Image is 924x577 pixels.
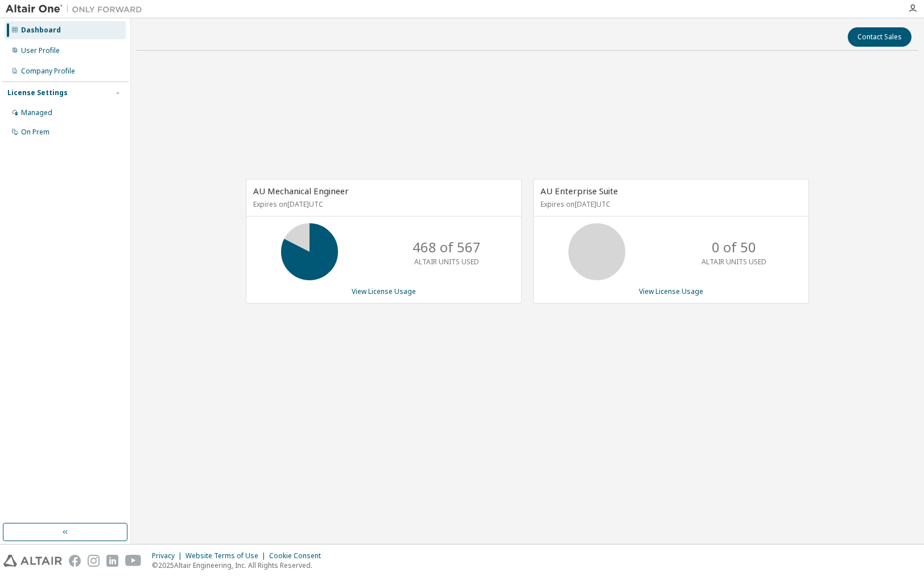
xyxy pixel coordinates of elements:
[125,555,142,567] img: youtube.svg
[152,551,185,560] div: Privacy
[541,199,799,209] p: Expires on [DATE] UTC
[7,88,68,97] div: License Settings
[69,555,81,567] img: facebook.svg
[88,555,100,567] img: instagram.svg
[21,26,61,35] div: Dashboard
[541,185,618,197] span: AU Enterprise Suite
[269,551,328,560] div: Cookie Consent
[6,3,148,15] img: Altair One
[414,257,479,267] p: ALTAIR UNITS USED
[253,199,511,209] p: Expires on [DATE] UTC
[253,185,349,197] span: AU Mechanical Engineer
[106,555,118,567] img: linkedin.svg
[21,46,60,55] div: User Profile
[21,108,52,117] div: Managed
[702,257,766,267] p: ALTAIR UNITS USED
[848,27,911,47] button: Contact Sales
[21,67,75,76] div: Company Profile
[412,238,481,257] p: 468 of 567
[352,287,416,296] a: View License Usage
[639,287,703,296] a: View License Usage
[185,551,269,560] div: Website Terms of Use
[712,238,756,257] p: 0 of 50
[3,555,62,567] img: altair_logo.svg
[152,560,328,570] p: © 2025 Altair Engineering, Inc. All Rights Reserved.
[21,128,49,137] div: On Prem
